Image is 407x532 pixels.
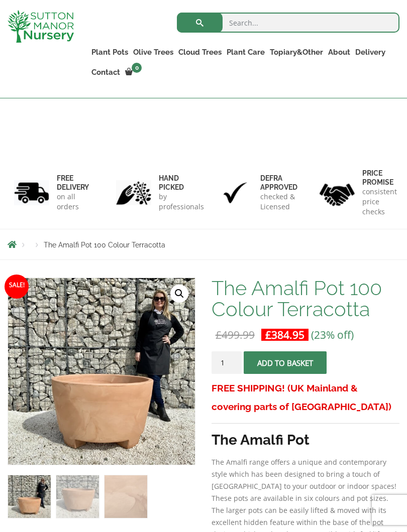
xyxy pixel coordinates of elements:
[44,241,165,249] span: The Amalfi Pot 100 Colour Terracotta
[8,10,74,43] img: logo
[56,475,99,518] img: The Amalfi Pot 100 Colour Terracotta - Image 2
[131,45,176,59] a: Olive Trees
[216,328,222,342] span: £
[260,192,297,212] p: checked & Licensed
[177,13,399,33] input: Search...
[216,328,255,342] bdi: 499.99
[105,475,147,518] img: The Amalfi Pot 100 Colour Terracotta - Image 3
[8,278,195,465] img: The Amalfi Pot 100 Colour Terracotta - 27CD5E60 DA1C 4BF4 81CD F47F48880B3B scaled
[212,278,399,320] h1: The Amalfi Pot 100 Colour Terracotta
[176,45,224,59] a: Cloud Trees
[212,432,310,448] strong: The Amalfi Pot
[170,285,188,303] a: View full-screen image gallery
[57,174,89,192] h6: FREE DELIVERY
[8,240,399,248] nav: Breadcrumbs
[212,379,399,416] h3: FREE SHIPPING! (UK Mainland & covering parts of [GEOGRAPHIC_DATA])
[353,45,388,59] a: Delivery
[8,475,51,518] img: The Amalfi Pot 100 Colour Terracotta
[132,63,142,73] span: 0
[89,45,131,59] a: Plant Pots
[159,192,204,212] p: by professionals
[265,328,304,342] bdi: 384.95
[224,45,267,59] a: Plant Care
[116,180,151,206] img: 2.jpg
[212,351,242,374] input: Product quantity
[159,174,204,192] h6: hand picked
[265,328,271,342] span: £
[89,65,123,79] a: Contact
[14,180,49,206] img: 1.jpg
[326,45,353,59] a: About
[123,65,145,79] a: 0
[260,174,297,192] h6: Defra approved
[311,328,354,342] span: (23% off)
[362,187,397,217] p: consistent price checks
[267,45,326,59] a: Topiary&Other
[362,169,397,187] h6: Price promise
[320,177,355,208] img: 4.jpg
[5,275,29,299] span: Sale!
[244,351,327,374] button: Add to basket
[57,192,89,212] p: on all orders
[218,180,253,206] img: 3.jpg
